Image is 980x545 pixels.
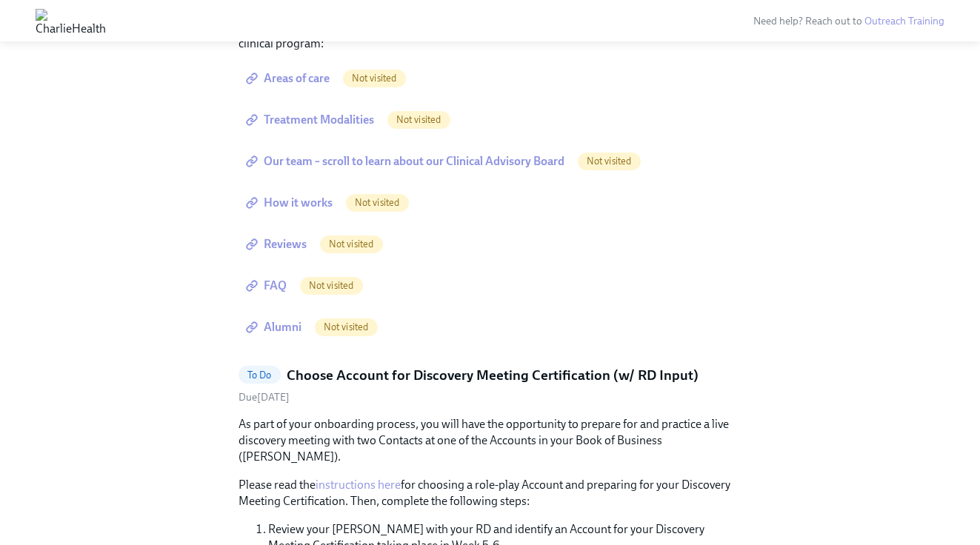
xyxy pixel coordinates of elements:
[239,391,290,404] span: Thursday, September 11th 2025, 10:00 am
[239,105,384,135] a: Treatment Modalities
[36,9,106,33] img: CharlieHealth
[239,64,340,93] a: Areas of care
[300,280,363,291] span: Not visited
[343,73,406,84] span: Not visited
[239,370,281,381] span: To Do
[239,312,312,342] a: Alumni
[320,238,383,250] span: Not visited
[316,478,401,492] a: instructions here
[346,197,409,208] span: Not visited
[249,237,307,252] span: Reviews
[387,114,450,125] span: Not visited
[249,154,564,169] span: Our team – scroll to learn about our Clinical Advisory Board
[753,15,944,27] span: Need help? Reach out to
[239,416,742,465] p: As part of your onboarding process, you will have the opportunity to prepare for and practice a l...
[249,278,287,293] span: FAQ
[249,320,301,335] span: Alumni
[239,271,297,301] a: FAQ
[249,113,374,127] span: Treatment Modalities
[239,147,575,176] a: Our team – scroll to learn about our Clinical Advisory Board
[239,477,742,509] p: Please read the for choosing a role-play Account and preparing for your Discovery Meeting Certifi...
[578,156,641,167] span: Not visited
[239,188,343,218] a: How it works
[315,321,378,332] span: Not visited
[249,71,330,86] span: Areas of care
[239,366,742,405] a: To DoChoose Account for Discovery Meeting Certification (w/ RD Input)Due[DATE]
[239,230,317,259] a: Reviews
[249,195,333,210] span: How it works
[864,15,944,27] a: Outreach Training
[287,366,699,385] h5: Choose Account for Discovery Meeting Certification (w/ RD Input)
